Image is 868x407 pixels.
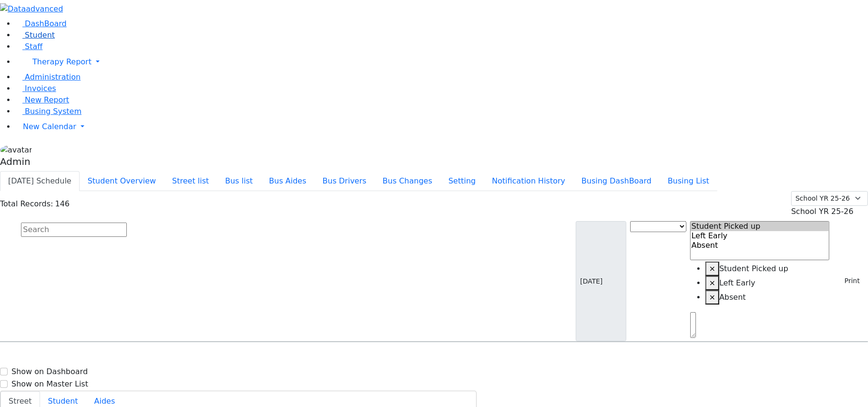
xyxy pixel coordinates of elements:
button: Remove item [705,262,719,276]
span: Absent [719,293,746,302]
a: Busing System [15,107,82,116]
span: Administration [25,72,81,81]
button: Busing List [660,171,717,191]
a: DashBoard [15,19,67,28]
li: Left Early [705,276,830,290]
span: Therapy Report [32,57,92,66]
span: Student [25,31,55,40]
span: New Report [25,95,69,104]
button: Busing DashBoard [573,171,660,191]
span: × [709,278,715,287]
button: Remove item [705,290,719,305]
span: Staff [25,42,42,51]
button: Bus Drivers [315,171,375,191]
span: School YR 25-26 [791,207,854,216]
button: Bus Aides [261,171,314,191]
button: Setting [440,171,484,191]
li: Student Picked up [705,262,830,276]
span: Invoices [25,84,56,93]
a: Therapy Report [15,52,868,71]
textarea: Search [690,312,696,338]
input: Search [21,223,127,237]
button: Remove item [705,276,719,290]
button: Print [833,274,864,288]
a: New Calendar [15,117,868,136]
a: Student [15,31,55,40]
select: Default select example [791,191,868,206]
a: New Report [15,95,69,104]
span: Left Early [719,278,756,287]
span: Student Picked up [719,264,788,273]
label: Show on Master List [11,378,88,390]
span: × [709,264,715,273]
label: Show on Dashboard [11,366,88,377]
option: Absent [691,241,829,250]
span: Busing System [25,107,82,116]
button: Student Overview [80,171,164,191]
option: Left Early [691,231,829,241]
li: Absent [705,290,830,305]
span: New Calendar [23,122,76,131]
button: Street list [164,171,217,191]
button: Bus Changes [375,171,440,191]
span: DashBoard [25,19,67,28]
span: × [709,293,715,302]
span: 146 [55,199,70,208]
a: Administration [15,72,81,81]
a: Invoices [15,84,56,93]
button: Notification History [484,171,573,191]
button: Bus list [217,171,261,191]
option: Student Picked up [691,222,829,231]
a: Staff [15,42,42,51]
